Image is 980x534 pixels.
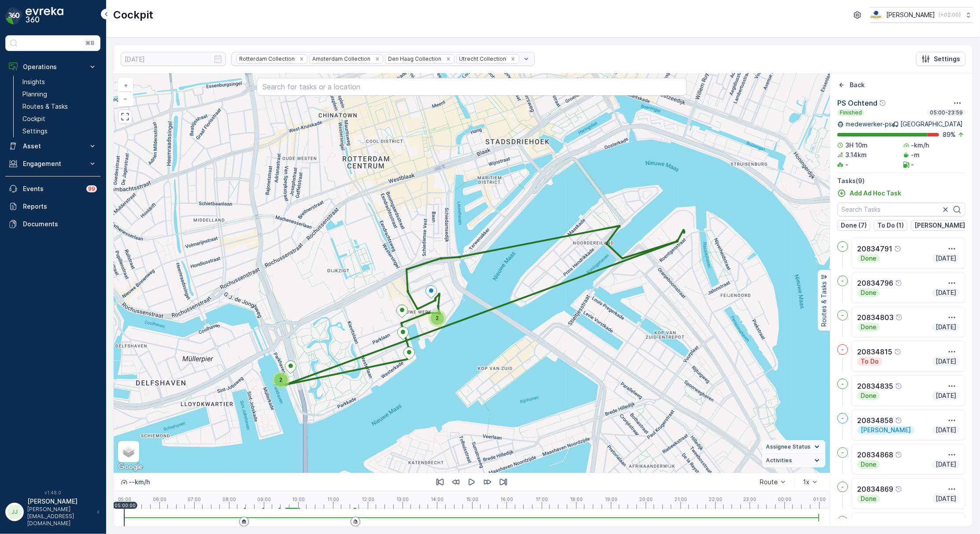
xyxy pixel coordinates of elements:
p: - [841,415,844,422]
p: 06:00 [153,497,166,502]
a: Settings [19,125,100,137]
p: Done [860,391,877,400]
input: Search Tasks [837,203,965,217]
button: Operations [5,58,100,76]
a: Zoom In [119,79,132,92]
p: 20834791 [857,243,892,254]
p: 10:00 [292,497,305,502]
p: To Do (1) [877,221,904,230]
input: dd/mm/yyyy [121,52,226,66]
p: 20971719 [857,518,891,529]
div: Help Tooltip Icon [895,486,902,493]
p: Back [850,81,865,89]
p: PS Ochtend [837,98,877,108]
p: Cockpit [22,114,45,123]
img: logo_dark-DEwI_e13.png [26,7,63,25]
p: - [841,277,844,284]
a: Events99 [5,180,100,198]
p: - [841,518,844,525]
p: 89 % [943,130,956,139]
p: 14:00 [431,497,444,502]
a: Layers [119,442,138,461]
p: Planning [22,90,47,99]
button: Done (7) [837,220,870,231]
p: [DATE] [935,460,957,469]
summary: Assignee Status [762,440,825,454]
span: + [124,81,128,89]
button: [PERSON_NAME] (1) [911,220,977,231]
p: [DATE] [935,288,957,297]
p: - [841,449,844,456]
p: Settings [934,55,960,63]
p: - [841,483,844,490]
button: To Do (1) [874,220,907,231]
p: [DATE] [935,391,957,400]
a: Back [837,81,865,89]
summary: Activities [762,454,825,468]
div: Help Tooltip Icon [894,348,901,355]
p: 16:00 [500,497,513,502]
span: Assignee Status [766,443,810,450]
p: Routes & Tasks [820,281,828,326]
p: [DATE] [935,357,957,366]
p: ( +02:00 ) [939,11,961,18]
a: Open this area in Google Maps (opens a new window) [116,461,145,473]
p: 12:00 [362,497,374,502]
p: Routes & Tasks [22,102,68,111]
p: 18:00 [570,497,583,502]
p: 20834869 [857,484,893,494]
p: 20834858 [857,415,893,426]
div: Help Tooltip Icon [879,99,886,107]
p: Events [23,184,81,193]
img: logo [5,7,23,25]
p: Done [860,460,877,469]
p: 05:00 [118,497,131,502]
img: Google [116,461,145,473]
div: Help Tooltip Icon [895,417,902,424]
button: Settings [916,52,965,66]
div: Route [760,479,778,486]
p: Done [860,323,877,331]
p: 99 [88,185,95,192]
p: 20834796 [857,278,893,288]
a: Cockpit [19,113,100,125]
p: Operations [23,63,83,71]
div: Help Tooltip Icon [895,451,902,458]
p: 11:00 [327,497,339,502]
div: Help Tooltip Icon [895,383,902,390]
p: Done [860,494,877,503]
p: Done (7) [841,221,867,230]
p: - [845,160,848,169]
p: [PERSON_NAME] (1) [914,221,974,230]
p: Finished [839,109,863,116]
a: Planning [19,88,100,100]
p: medewerker-ps [846,120,892,129]
p: To Do [860,357,880,366]
p: ⌘B [85,40,94,47]
span: − [124,95,128,102]
p: [PERSON_NAME] [27,497,92,506]
p: Reports [23,202,97,211]
span: v 1.48.0 [5,490,100,495]
p: - [841,380,844,387]
button: JJ[PERSON_NAME][PERSON_NAME][EMAIL_ADDRESS][DOMAIN_NAME] [5,497,100,527]
a: Zoom Out [119,92,132,105]
a: Reports [5,198,100,215]
p: 01:00 [813,497,826,502]
span: 2 [279,376,282,383]
a: Add Ad Hoc Task [837,189,901,198]
p: Settings [22,127,48,136]
img: basis-logo_rgb2x.png [870,10,883,20]
p: -m [911,151,920,159]
p: Asset [23,142,83,151]
p: - [911,160,914,169]
button: [PERSON_NAME](+02:00) [870,7,973,23]
span: Activities [766,457,792,464]
p: 20834868 [857,449,893,460]
p: 05:00-23:59 [929,109,964,116]
p: [PERSON_NAME][EMAIL_ADDRESS][DOMAIN_NAME] [27,506,92,527]
p: Insights [22,77,45,86]
a: Insights [19,76,100,88]
p: Done [860,254,877,263]
div: JJ [7,505,22,519]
